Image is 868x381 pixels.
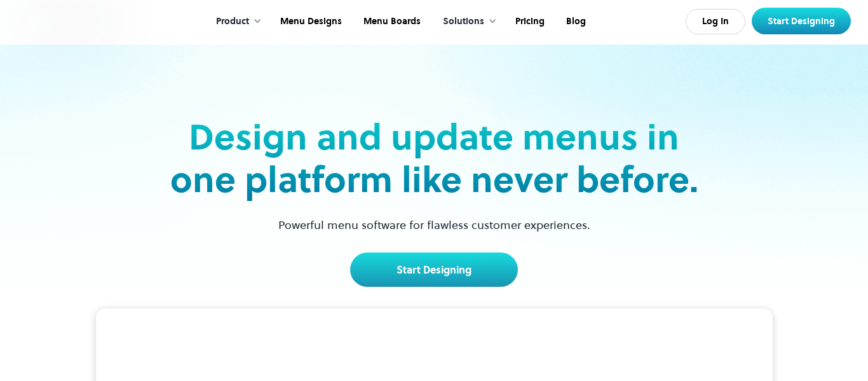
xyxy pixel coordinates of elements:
[350,253,518,287] a: Start Designing
[503,2,554,41] a: Pricing
[430,2,503,41] div: Solutions
[686,9,745,34] a: Log In
[554,2,595,41] a: Blog
[351,2,430,41] a: Menu Boards
[166,116,702,201] h2: Design and update menus in one platform like never before.
[216,15,249,29] div: Product
[262,216,606,233] p: Powerful menu software for flawless customer experiences.
[752,8,851,34] a: Start Designing
[443,15,484,29] div: Solutions
[268,2,351,41] a: Menu Designs
[203,2,268,41] div: Product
